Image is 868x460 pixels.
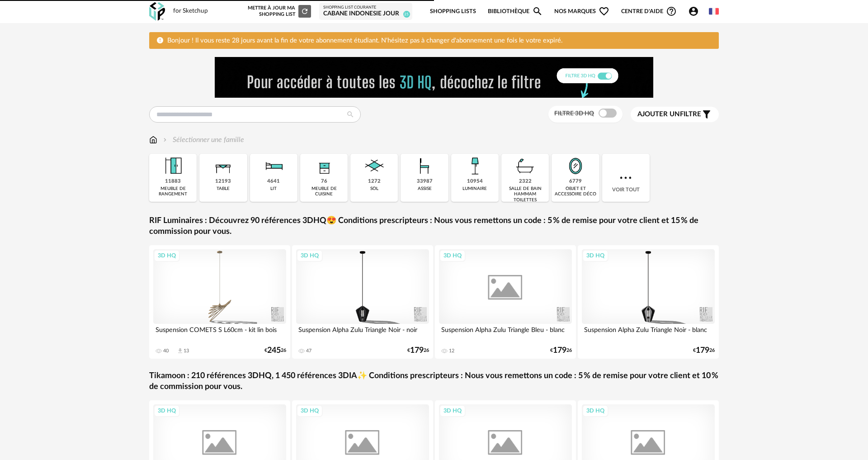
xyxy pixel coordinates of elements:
div: 12 [449,348,454,354]
div: 3D HQ [297,250,323,261]
div: 47 [306,348,311,354]
a: 3D HQ Suspension Alpha Zulu Triangle Bleu - blanc 12 €17926 [435,245,576,359]
img: Table.png [211,154,236,178]
img: Meuble%20de%20rangement.png [161,154,185,178]
span: 245 [267,347,281,354]
div: Suspension Alpha Zulu Triangle Noir - noir [296,324,429,342]
div: Sélectionner une famille [161,135,244,145]
div: Suspension Alpha Zulu Triangle Noir - blanc [582,324,715,342]
span: Refresh icon [301,9,309,14]
div: salle de bain hammam toilettes [504,186,546,204]
div: 1272 [368,178,381,185]
div: 6779 [569,178,582,185]
div: CABANE INDONESIE jour [323,10,408,18]
div: 3D HQ [439,250,466,261]
div: 3D HQ [582,250,609,261]
span: 179 [410,347,424,354]
span: 179 [696,347,709,354]
span: Help Circle Outline icon [666,6,677,17]
img: OXP [149,2,165,21]
img: svg+xml;base64,PHN2ZyB3aWR0aD0iMTYiIGhlaWdodD0iMTciIHZpZXdCb3g9IjAgMCAxNiAxNyIgZmlsbD0ibm9uZSIgeG... [149,135,157,145]
div: € 26 [550,347,572,354]
a: 3D HQ Suspension Alpha Zulu Triangle Noir - blanc €17926 [578,245,719,359]
button: Ajouter unfiltre Filter icon [631,107,719,122]
div: assise [418,186,432,192]
a: BibliothèqueMagnify icon [488,1,543,22]
div: lit [270,186,277,192]
div: 33987 [417,178,433,185]
span: Nos marques [554,1,609,22]
div: Voir tout [602,154,650,202]
img: Salle%20de%20bain.png [513,154,538,178]
span: Download icon [177,347,184,354]
img: svg+xml;base64,PHN2ZyB3aWR0aD0iMTYiIGhlaWdodD0iMTYiIHZpZXdCb3g9IjAgMCAxNiAxNiIgZmlsbD0ibm9uZSIgeG... [161,135,169,145]
div: Mettre à jour ma Shopping List [246,5,311,18]
span: Ajouter un [637,111,680,118]
span: Account Circle icon [688,6,703,17]
div: 3D HQ [582,405,609,417]
div: 3D HQ [297,405,323,417]
span: Centre d'aideHelp Circle Outline icon [621,6,677,17]
div: objet et accessoire déco [554,186,596,198]
div: for Sketchup [173,7,208,15]
div: luminaire [462,186,487,192]
div: 2322 [519,178,532,185]
div: 12193 [215,178,231,185]
a: Shopping Lists [430,1,476,22]
div: 4641 [267,178,280,185]
span: Account Circle icon [688,6,699,17]
div: € 26 [264,347,286,354]
div: € 26 [407,347,429,354]
div: table [217,186,230,192]
img: Rangement.png [312,154,336,178]
img: Miroir.png [563,154,588,178]
img: Sol.png [362,154,387,178]
div: 13 [184,348,189,354]
span: Filtre 3D HQ [554,110,594,117]
a: 3D HQ Suspension Alpha Zulu Triangle Noir - noir 47 €17926 [292,245,433,359]
div: meuble de rangement [152,186,194,198]
div: 11883 [165,178,181,185]
img: Luminaire.png [462,154,487,178]
div: Suspension Alpha Zulu Triangle Bleu - blanc [439,324,572,342]
div: 10954 [467,178,483,185]
div: meuble de cuisine [303,186,345,198]
img: more.7b13dc1.svg [618,170,634,186]
span: filtre [637,110,701,119]
a: 3D HQ Suspension COMETS S L60cm - kit lin bois 40 Download icon 13 €24526 [149,245,290,359]
div: 3D HQ [154,250,180,261]
span: 25 [403,11,410,18]
span: 179 [553,347,566,354]
div: 40 [163,348,169,354]
div: sol [370,186,378,192]
div: € 26 [693,347,715,354]
div: Suspension COMETS S L60cm - kit lin bois [153,324,286,342]
img: Literie.png [261,154,286,178]
div: 3D HQ [439,405,466,417]
span: Heart Outline icon [599,6,609,17]
span: Filter icon [701,109,712,120]
img: FILTRE%20HQ%20NEW_V1%20(4).gif [215,57,653,98]
div: Shopping List courante [323,5,408,10]
span: Bonjour ! Il vous reste 28 jours avant la fin de votre abonnement étudiant. N'hésitez pas à chang... [167,37,562,44]
div: 3D HQ [154,405,180,417]
a: RIF Luminaires : Découvrez 90 références 3DHQ😍 Conditions prescripteurs : Nous vous remettons un ... [149,216,719,237]
a: Shopping List courante CABANE INDONESIE jour 25 [323,5,408,18]
a: Tikamoon : 210 références 3DHQ, 1 450 références 3DIA✨ Conditions prescripteurs : Nous vous remet... [149,371,719,392]
img: Assise.png [412,154,437,178]
div: 76 [321,178,327,185]
span: Magnify icon [532,6,543,17]
img: fr [709,6,719,16]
